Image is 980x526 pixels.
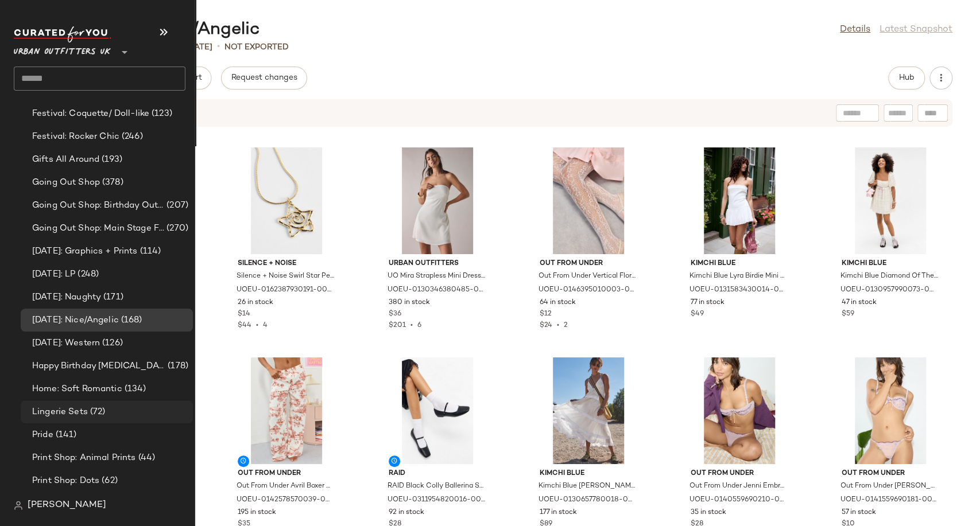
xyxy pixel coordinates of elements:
[530,147,646,254] img: 0146395010003_011_a2
[842,508,876,518] span: 57 in stock
[238,469,335,479] span: Out From Under
[32,199,164,212] span: Going Out Shop: Birthday Outfit
[164,199,188,212] span: (207)
[388,495,485,505] span: UOEU-0311954820016-000-001
[32,130,119,143] span: Festival: Rocker Chic
[379,357,495,464] img: 0311954820016_001_m
[149,107,172,120] span: (123)
[119,314,142,327] span: (168)
[136,451,156,465] span: (44)
[237,285,334,295] span: UOEU-0162387930191-000-070
[690,285,787,295] span: UOEU-0131583430014-000-010
[164,222,188,235] span: (270)
[32,360,165,373] span: Happy Birthday [MEDICAL_DATA]
[28,498,106,512] span: [PERSON_NAME]
[32,383,122,396] span: Home: Soft Romantic
[389,298,430,308] span: 380 in stock
[238,298,273,308] span: 26 in stock
[32,314,119,327] span: [DATE]: Nice/Angelic
[691,508,726,518] span: 35 in stock
[32,428,53,442] span: Pride
[539,495,636,505] span: UOEU-0130657780018-000-010
[681,357,797,464] img: 0140559690210_066_a2
[564,322,568,329] span: 2
[32,291,101,304] span: [DATE]: Naughty
[165,360,188,373] span: (178)
[32,451,136,465] span: Print Shop: Animal Prints
[539,271,636,282] span: Out From Under Vertical Floral Fishnet Tights - Ivory at Urban Outfitters
[237,495,334,505] span: UOEU-0142578570039-000-012
[231,73,297,83] span: Request changes
[99,153,122,166] span: (193)
[32,337,100,350] span: [DATE]: Western
[842,469,939,479] span: Out From Under
[388,481,485,492] span: RAID Black Colly Ballerina Shoes - Black UK 6 at Urban Outfitters
[32,176,100,189] span: Going Out Shop
[237,271,334,282] span: Silence + Noise Swirl Star Pendant Necklace - Gold at Urban Outfitters
[417,322,421,329] span: 6
[237,481,334,492] span: Out From Under Avril Boxer Pants - Cream S at Urban Outfitters
[263,322,268,329] span: 4
[530,357,646,464] img: 0130657780018_010_m
[540,309,552,320] span: $12
[238,508,276,518] span: 195 in stock
[540,298,576,308] span: 64 in stock
[379,147,495,254] img: 0130346380485_010_a2
[840,285,938,295] span: UOEU-0130957990073-000-011
[389,309,401,320] span: $36
[14,26,111,42] img: cfy_white_logo.C9jOOHJF.svg
[32,474,99,488] span: Print Shop: Dots
[238,259,335,269] span: Silence + Noise
[75,268,99,281] span: (248)
[842,259,939,269] span: Kimchi Blue
[221,67,307,89] button: Request changes
[842,298,877,308] span: 47 in stock
[238,322,251,329] span: $44
[251,322,263,329] span: •
[832,147,948,254] img: 0130957990073_011_a2
[389,322,406,329] span: $201
[388,271,485,282] span: UO Mira Strapless Mini Dress - White M at Urban Outfitters
[539,285,636,295] span: UOEU-0146395010003-000-011
[14,39,111,60] span: Urban Outfitters UK
[389,469,486,479] span: RAID
[540,508,577,518] span: 177 in stock
[122,383,146,396] span: (134)
[840,495,938,505] span: UOEU-0141559690181-000-066
[690,481,787,492] span: Out From Under Jenni Embroidered Tie Front Underwire Bra - Pink 36B at Urban Outfitters
[389,508,424,518] span: 92 in stock
[540,259,637,269] span: Out From Under
[552,322,564,329] span: •
[32,245,138,258] span: [DATE]: Graphics + Prints
[681,147,797,254] img: 0131583430014_010_a2
[32,107,149,120] span: Festival: Coquette/ Doll-like
[119,130,143,143] span: (246)
[690,495,787,505] span: UOEU-0140559690210-000-066
[691,298,725,308] span: 77 in stock
[53,428,77,442] span: (141)
[691,259,788,269] span: Kimchi Blue
[539,481,636,492] span: Kimchi Blue [PERSON_NAME] Tiered Midi Dress - White XL at Urban Outfitters
[100,176,123,189] span: (378)
[99,474,118,488] span: (62)
[100,337,123,350] span: (126)
[388,285,485,295] span: UOEU-0130346380485-000-010
[691,469,788,479] span: Out From Under
[138,245,161,258] span: (114)
[832,357,948,464] img: 0141559690181_066_a2
[691,309,704,320] span: $49
[389,259,486,269] span: Urban Outfitters
[217,40,220,54] span: •
[14,501,23,510] img: svg%3e
[690,271,787,282] span: Kimchi Blue Lyra Birdie Mini Dress - White 2XS at Urban Outfitters
[406,322,417,329] span: •
[88,406,106,419] span: (72)
[898,73,915,83] span: Hub
[842,309,854,320] span: $59
[32,268,75,281] span: [DATE]: LP
[540,469,637,479] span: Kimchi Blue
[840,23,870,37] a: Details
[840,271,938,282] span: Kimchi Blue Diamond Of The Season Mini Dress - Ivory XL at Urban Outfitters
[888,67,925,89] button: Hub
[840,481,938,492] span: Out From Under [PERSON_NAME] Embroidered Thong - Pink L at Urban Outfitters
